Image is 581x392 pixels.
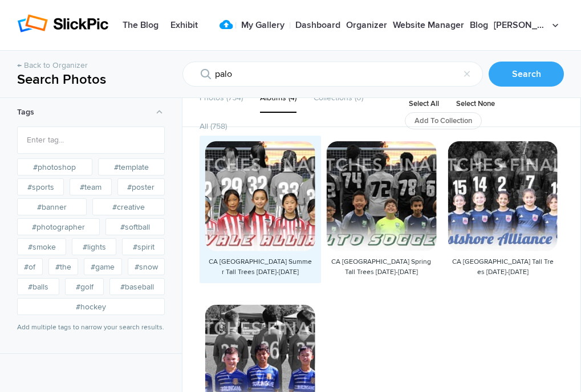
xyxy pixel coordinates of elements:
[512,68,541,80] b: Search
[314,93,352,103] b: Collections
[17,60,88,71] a: ← Back to Organizer
[91,262,115,273] span: #game
[286,93,296,103] span: 4
[200,93,224,103] b: Photos
[18,127,164,153] mat-chip-list: Fruit selection
[23,130,159,150] input: Enter tag...
[83,242,106,253] span: #lights
[120,281,154,293] span: #baseball
[208,121,227,131] span: 758
[133,242,155,253] span: #spirit
[114,162,149,173] span: #template
[32,222,85,233] span: #photographer
[17,107,34,117] b: Tags
[28,242,56,253] span: #smoke
[33,162,76,173] span: #photoshop
[457,64,477,84] div: ×
[120,222,150,233] span: #softball
[17,71,165,88] h1: Search Photos
[205,257,315,277] div: CA [GEOGRAPHIC_DATA] Summer Tall Trees [DATE]-[DATE]
[224,93,243,103] span: 754
[17,322,165,333] p: Add multiple tags to narrow your search results.
[27,182,54,193] span: #sports
[28,281,48,293] span: #balls
[80,182,101,193] span: #team
[37,202,67,213] span: #banner
[182,62,483,87] input: Search photos...
[327,257,437,277] div: CA [GEOGRAPHIC_DATA] Spring Tall Trees [DATE]-[DATE]
[76,281,94,293] span: #golf
[112,202,145,213] span: #creative
[200,121,208,131] b: All
[76,301,106,313] span: #hockey
[127,182,155,193] span: #poster
[55,262,71,273] span: #the
[135,262,158,273] span: #snow
[352,93,363,103] span: 0
[24,262,35,273] span: #of
[448,257,558,277] div: CA [GEOGRAPHIC_DATA] Tall Trees [DATE]-[DATE]
[401,95,446,112] a: Select All
[260,93,286,103] b: Albums
[449,95,502,112] a: Select None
